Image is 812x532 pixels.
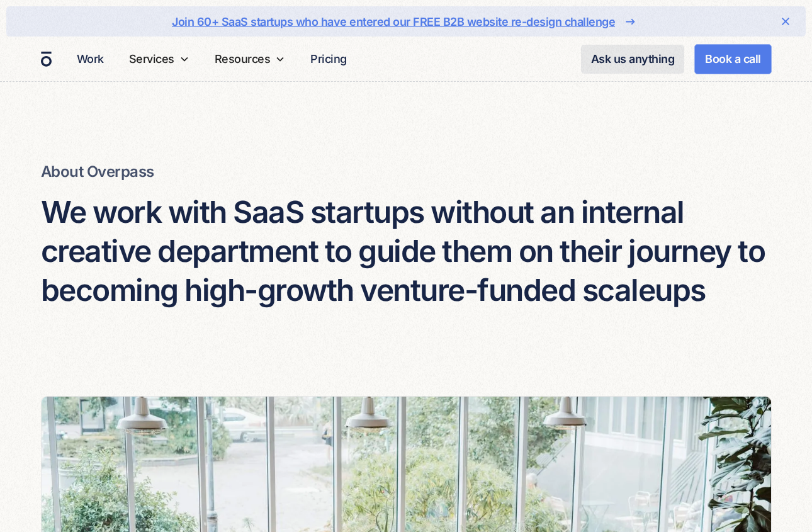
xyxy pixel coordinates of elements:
[305,47,352,71] a: Pricing
[215,50,271,67] div: Resources
[41,51,52,67] a: home
[129,50,174,67] div: Services
[41,161,772,183] h6: About Overpass
[210,37,291,81] div: Resources
[694,44,772,74] a: Book a call
[581,45,685,74] a: Ask us anything
[172,13,615,30] div: Join 60+ SaaS startups who have entered our FREE B2B website re-design challenge
[124,37,195,81] div: Services
[41,193,772,310] h4: We work with SaaS startups without an internal creative department to guide them on their journey...
[72,47,109,71] a: Work
[47,11,765,31] a: Join 60+ SaaS startups who have entered our FREE B2B website re-design challenge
